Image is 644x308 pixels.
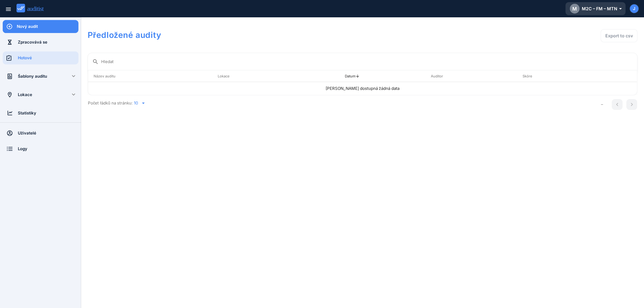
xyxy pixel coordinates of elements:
a: Hotové [3,51,78,64]
div: Zpracovává se [18,39,78,45]
div: Počet řádků na stránku: [88,95,587,111]
a: Zpracovává se [3,36,78,49]
i: menu [5,6,12,12]
div: M2C – FM – MTN [570,4,621,14]
h1: Předložené audity [88,29,418,41]
a: Logy [3,142,78,155]
th: Skóre: Not sorted. Activate to sort ascending. [517,70,601,82]
a: Lokace [3,88,63,101]
i: search [92,58,99,65]
i: arrow_upward [355,74,360,78]
div: – [601,101,603,108]
td: [PERSON_NAME] dostupná žádná data [88,82,637,95]
i: arrow_drop_down_outlined [617,5,621,12]
button: MM2C – FM – MTN [566,2,626,15]
span: M [573,5,577,12]
div: Logy [18,146,78,152]
div: Lokace [18,92,63,98]
input: Hledat [101,57,633,66]
div: Export to csv [605,32,633,39]
th: Název auditu: Not sorted. Activate to sort ascending. [88,70,212,82]
th: : Not sorted. [601,70,637,82]
a: Uživatelé [3,127,78,140]
th: Auditor: Not sorted. Activate to sort ascending. [426,70,517,82]
th: Lokace: Not sorted. Activate to sort ascending. [212,70,303,82]
span: J [633,6,636,12]
div: Statistiky [18,110,78,116]
div: 10 [134,101,138,106]
a: Statistiky [3,107,78,120]
div: Šablony auditu [18,73,63,79]
button: J [629,4,639,14]
div: Nový audit [17,24,78,30]
button: Export to csv [601,29,638,42]
th: : Not sorted. [303,70,339,82]
a: Šablony auditu [3,70,63,83]
i: arrow_drop_down [140,100,147,106]
th: Datum: Sorted descending. Activate to remove sorting. [339,70,426,82]
i: keyboard_arrow_down [70,91,77,98]
div: Hotové [18,55,78,61]
i: keyboard_arrow_down [70,73,77,79]
div: Uživatelé [18,130,78,136]
img: auditist_logo_new.svg [16,4,49,13]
